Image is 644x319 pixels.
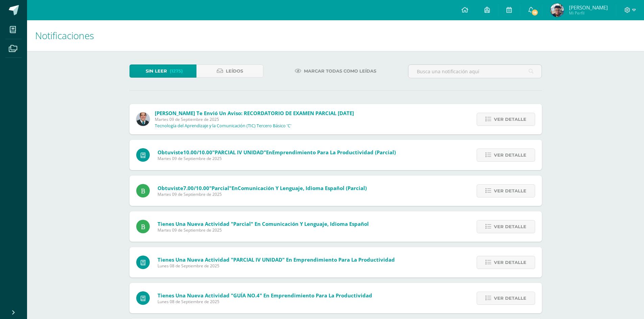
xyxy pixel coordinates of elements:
span: Lunes 08 de Septiembre de 2025 [158,299,372,304]
span: Tienes una nueva actividad "PARCIAL IV UNIDAD" En Emprendimiento para la Productividad [158,256,395,263]
span: Martes 09 de Septiembre de 2025 [158,227,369,233]
span: Martes 09 de Septiembre de 2025 [155,116,354,122]
span: Lunes 08 de Septiembre de 2025 [158,263,395,269]
span: Obtuviste en [158,185,367,191]
span: Emprendimiento para la Productividad (Parcial) [272,149,396,156]
span: Comunicación y Lenguaje, Idioma Español (Parcial) [238,185,367,191]
span: "PARCIAL IV UNIDAD" [212,149,266,156]
span: Ver detalle [494,113,526,126]
span: [PERSON_NAME] [569,4,608,11]
span: Notificaciones [35,29,94,42]
p: Tecnología del Aprendizaje y la Comunicación (TIC) Tercero Básico 'C' [155,123,291,129]
a: Marcar todas como leídas [286,64,385,78]
span: 10.00/10.00 [183,149,212,156]
span: Ver detalle [494,220,526,233]
span: Leídos [226,65,243,77]
span: Martes 09 de Septiembre de 2025 [158,191,367,197]
span: "Parcial" [209,185,232,191]
span: (1275) [170,65,183,77]
span: [PERSON_NAME] te envió un aviso: RECORDATORIO DE EXAMEN PARCIAL [DATE] [155,110,354,116]
span: Martes 09 de Septiembre de 2025 [158,156,396,161]
span: Ver detalle [494,185,526,197]
a: Sin leer(1275) [129,64,196,78]
span: Ver detalle [494,149,526,161]
span: Tienes una nueva actividad "Parcial" En Comunicación y Lenguaje, Idioma Español [158,220,369,227]
span: 7.00/10.00 [183,185,209,191]
span: Ver detalle [494,256,526,269]
span: Mi Perfil [569,10,608,16]
span: 18 [531,9,539,16]
a: Leídos [196,64,263,78]
span: Obtuviste en [158,149,396,156]
img: 4372e3bae7a9ca9a4268c3d44d15e419.png [550,3,564,17]
span: Ver detalle [494,292,526,304]
span: Marcar todas como leídas [304,65,376,77]
input: Busca una notificación aquí [408,65,542,78]
img: 2306758994b507d40baaa54be1d4aa7e.png [136,112,150,126]
span: Sin leer [146,65,167,77]
span: Tienes una nueva actividad "GUÍA NO.4" En Emprendimiento para la Productividad [158,292,372,299]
